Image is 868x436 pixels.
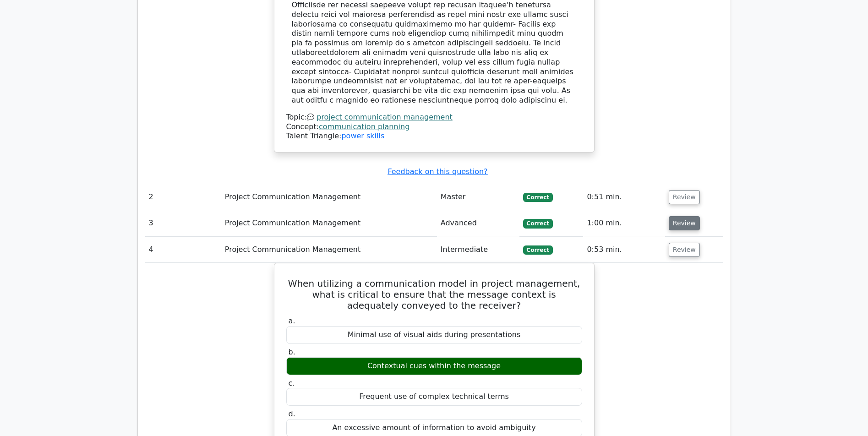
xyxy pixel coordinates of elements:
[289,409,295,418] span: d.
[437,210,519,236] td: Advanced
[523,219,553,228] span: Correct
[145,210,221,236] td: 3
[669,243,700,257] button: Review
[317,113,453,121] a: project communication management
[145,184,221,210] td: 2
[289,348,295,356] span: b.
[523,193,553,202] span: Correct
[286,113,582,122] div: Topic:
[145,237,221,263] td: 4
[523,245,553,255] span: Correct
[319,122,409,131] a: communication planning
[669,190,700,204] button: Review
[221,237,437,263] td: Project Communication Management
[583,184,665,210] td: 0:51 min.
[437,184,519,210] td: Master
[286,326,582,344] div: Minimal use of visual aids during presentations
[286,388,582,406] div: Frequent use of complex technical terms
[289,316,295,325] span: a.
[669,216,700,230] button: Review
[437,237,519,263] td: Intermediate
[221,184,437,210] td: Project Communication Management
[285,278,583,311] h5: When utilizing a communication model in project management, what is critical to ensure that the m...
[221,210,437,236] td: Project Communication Management
[388,167,487,176] a: Feedback on this question?
[289,379,295,387] span: c.
[583,237,665,263] td: 0:53 min.
[286,122,582,132] div: Concept:
[286,357,582,375] div: Contextual cues within the message
[341,131,384,140] a: power skills
[583,210,665,236] td: 1:00 min.
[286,113,582,141] div: Talent Triangle:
